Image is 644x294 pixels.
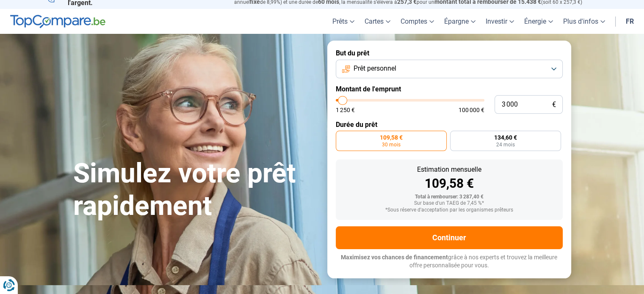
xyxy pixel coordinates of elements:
span: 109,58 € [380,135,403,140]
a: Plus d'infos [558,9,610,34]
button: Continuer [336,226,563,249]
h1: Simulez votre prêt rapidement [73,157,317,223]
span: Maximisez vos chances de financement [341,254,448,261]
div: Sur base d'un TAEG de 7,45 %* [343,201,556,206]
div: 109,58 € [343,177,556,190]
button: Prêt personnel [336,60,563,78]
img: TopCompare [10,15,105,28]
label: But du prêt [336,49,563,57]
a: Cartes [359,9,395,34]
span: 1 250 € [336,107,355,113]
span: 100 000 € [459,107,484,113]
span: € [552,101,556,108]
a: Énergie [519,9,558,34]
a: Prêts [327,9,359,34]
span: 134,60 € [494,135,517,140]
div: *Sous réserve d'acceptation par les organismes prêteurs [343,207,556,213]
span: 24 mois [496,142,515,147]
a: Épargne [439,9,481,34]
a: Investir [481,9,519,34]
span: Prêt personnel [354,64,396,73]
div: Estimation mensuelle [343,166,556,173]
a: Comptes [395,9,439,34]
label: Montant de l'emprunt [336,85,563,93]
a: fr [621,9,639,34]
div: Total à rembourser: 3 287,40 € [343,194,556,200]
p: grâce à nos experts et trouvez la meilleure offre personnalisée pour vous. [336,253,563,270]
label: Durée du prêt [336,121,563,129]
span: 30 mois [382,142,401,147]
